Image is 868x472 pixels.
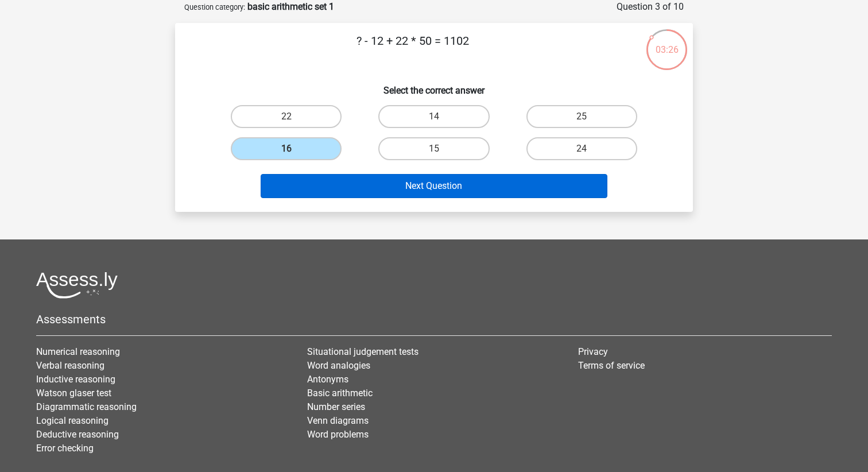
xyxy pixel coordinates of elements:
a: Basic arithmetic [307,388,373,399]
div: 03:26 [645,28,688,57]
label: 15 [378,137,489,160]
a: Venn diagrams [307,415,369,426]
a: Terms of service [578,360,645,371]
a: Antonyms [307,374,348,385]
h5: Assessments [36,312,832,326]
strong: basic arithmetic set 1 [247,1,334,12]
h6: Select the correct answer [193,76,675,96]
a: Diagrammatic reasoning [36,401,137,412]
a: Verbal reasoning [36,360,104,371]
button: Next Question [261,174,608,198]
a: Number series [307,401,365,412]
a: Word analogies [307,360,370,371]
a: Inductive reasoning [36,374,115,385]
a: Privacy [578,346,608,357]
a: Deductive reasoning [36,429,119,440]
a: Word problems [307,429,369,440]
label: 25 [526,105,637,128]
label: 16 [231,137,342,160]
img: Assessly logo [36,272,118,299]
label: 24 [526,137,637,160]
a: Situational judgement tests [307,346,418,357]
a: Error checking [36,443,94,454]
label: 14 [378,105,489,128]
a: Watson glaser test [36,388,111,399]
label: 22 [231,105,342,128]
a: Numerical reasoning [36,346,120,357]
a: Logical reasoning [36,415,108,426]
p: ? - 12 + 22 * 50 = 1102 [193,32,631,67]
small: Question category: [184,3,245,11]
